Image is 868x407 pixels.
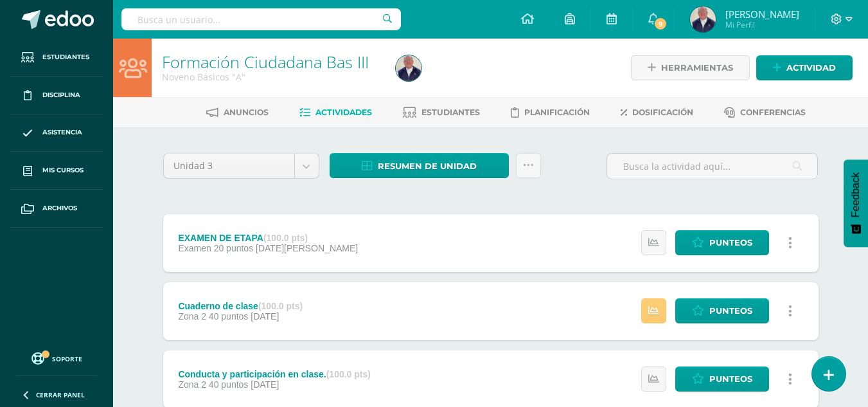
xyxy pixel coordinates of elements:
[178,379,248,390] span: Zona 2 40 puntos
[675,298,769,323] a: Punteos
[10,39,103,77] a: Estudiantes
[162,51,369,73] a: Formación Ciudadana Bas III
[524,107,590,117] span: Planificación
[36,390,85,399] span: Cerrar panel
[724,102,806,123] a: Conferencias
[178,369,371,379] div: Conducta y participación en clase.
[162,71,380,83] div: Noveno Básicos 'A'
[786,56,836,80] span: Actividad
[299,102,372,123] a: Actividades
[258,301,303,311] strong: (100.0 pts)
[403,102,480,123] a: Estudiantes
[15,349,98,366] a: Soporte
[178,243,253,253] span: Examen 20 puntos
[725,8,799,21] span: [PERSON_NAME]
[675,230,769,255] a: Punteos
[756,55,853,80] a: Actividad
[511,102,590,123] a: Planificación
[52,354,82,363] span: Soporte
[740,107,806,117] span: Conferencias
[178,233,358,243] div: EXAMEN DE ETAPA
[121,8,401,30] input: Busca un usuario...
[178,301,303,311] div: Cuaderno de clase
[607,154,817,179] input: Busca la actividad aquí...
[709,299,752,323] span: Punteos
[315,107,372,117] span: Actividades
[675,366,769,392] a: Punteos
[173,154,285,178] span: Unidad 3
[178,311,248,321] span: Zona 2 40 puntos
[631,55,750,80] a: Herramientas
[263,233,308,243] strong: (100.0 pts)
[396,55,421,81] img: 4400bde977c2ef3c8e0f06f5677fdb30.png
[42,90,80,100] span: Disciplina
[42,203,77,213] span: Archivos
[42,165,84,176] span: Mis cursos
[330,153,509,178] a: Resumen de unidad
[378,154,477,178] span: Resumen de unidad
[10,114,103,152] a: Asistencia
[206,102,269,123] a: Anuncios
[725,19,799,30] span: Mi Perfil
[224,107,269,117] span: Anuncios
[256,243,358,253] span: [DATE][PERSON_NAME]
[690,6,716,32] img: 4400bde977c2ef3c8e0f06f5677fdb30.png
[621,102,693,123] a: Dosificación
[421,107,480,117] span: Estudiantes
[42,127,82,138] span: Asistencia
[42,52,89,62] span: Estudiantes
[10,152,103,190] a: Mis cursos
[10,190,103,228] a: Archivos
[709,231,752,255] span: Punteos
[251,379,279,390] span: [DATE]
[653,17,668,31] span: 9
[164,154,319,178] a: Unidad 3
[844,159,868,247] button: Feedback - Mostrar encuesta
[251,311,279,321] span: [DATE]
[162,53,380,71] h1: Formación Ciudadana Bas III
[661,56,733,80] span: Herramientas
[632,107,693,117] span: Dosificación
[10,77,103,114] a: Disciplina
[850,172,862,217] span: Feedback
[326,369,371,379] strong: (100.0 pts)
[709,367,752,391] span: Punteos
